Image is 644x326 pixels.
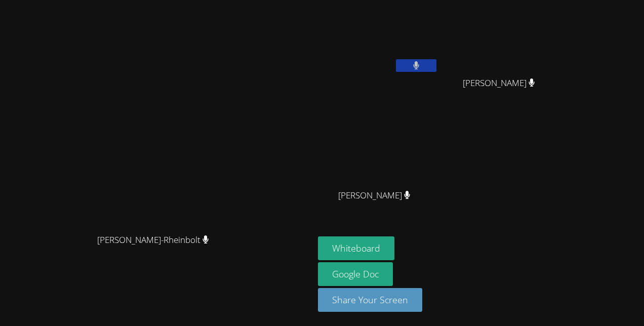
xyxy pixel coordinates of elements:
[338,188,411,203] span: [PERSON_NAME]
[318,236,394,260] button: Whiteboard
[463,76,535,91] span: [PERSON_NAME]
[318,288,422,312] button: Share Your Screen
[97,233,209,248] span: [PERSON_NAME]-Rheinbolt
[318,262,393,286] a: Google Doc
